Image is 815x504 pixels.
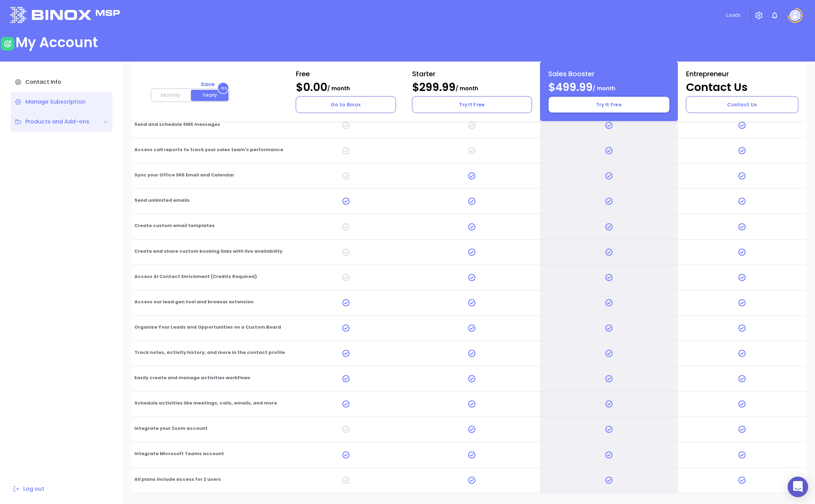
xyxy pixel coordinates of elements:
td: Create custom email templates [132,214,288,239]
td: Send and schedule SMS messages [132,113,288,138]
td: Track notes, activity history, and more in the contact profile [132,341,288,366]
h2: Contact Us [686,81,748,94]
button: Go to Binox [296,96,396,113]
img: logo [10,7,120,23]
img: iconSetting [755,11,763,19]
td: Create and share custom booking links with live availability [132,239,288,265]
div: / month [327,81,350,96]
div: Manage Subscription [11,92,113,112]
td: Access our lead gen tool and browser extension [132,290,288,315]
img: user [790,10,801,21]
div: Products and Add-ons [11,112,113,132]
td: Make calls directly with our built-in phone dialer [132,62,288,87]
td: Organize Your Leads and Opportunities on a Custom Board [132,315,288,341]
img: iconNotification [771,11,779,19]
td: Integrate your Zoom account [132,417,288,442]
h5: Entrepreneur [686,70,729,78]
h5: Sales Booster [548,70,594,78]
label: Yearly [190,89,229,102]
td: Access call reports to track your sales team's performance [132,138,288,163]
h5: Starter [412,70,435,78]
div: -10% [217,82,229,94]
h2: $499.99 [548,81,593,94]
div: Products and Add-ons [15,118,89,126]
div: / month [593,81,615,96]
img: user [1,37,14,51]
td: Integrate Microsoft Teams account [132,442,288,467]
div: Save [201,80,215,89]
label: Monthly [151,89,190,102]
td: Schedule activities like meetings, calls, emails, and more [132,392,288,417]
div: My Account [15,34,98,51]
a: Leads [723,8,744,22]
button: Contact Us [686,96,798,113]
td: Access AI Contact Enrichment (Credits Required) [132,265,288,290]
button: Try It Free [548,96,670,113]
td: Sync your Office 365 Email and Calendar [132,163,288,189]
h2: $0.00 [296,81,327,94]
td: Send unlimited emails [132,189,288,214]
td: Easily create and manage activities workflows [132,366,288,392]
button: Log out [11,485,47,493]
div: Contact Info [11,72,113,92]
h5: Free [296,70,310,78]
td: All plans include access for 2 users [132,467,288,493]
div: / month [456,81,478,96]
button: Try It Free [412,96,532,113]
h2: $299.99 [412,81,456,94]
